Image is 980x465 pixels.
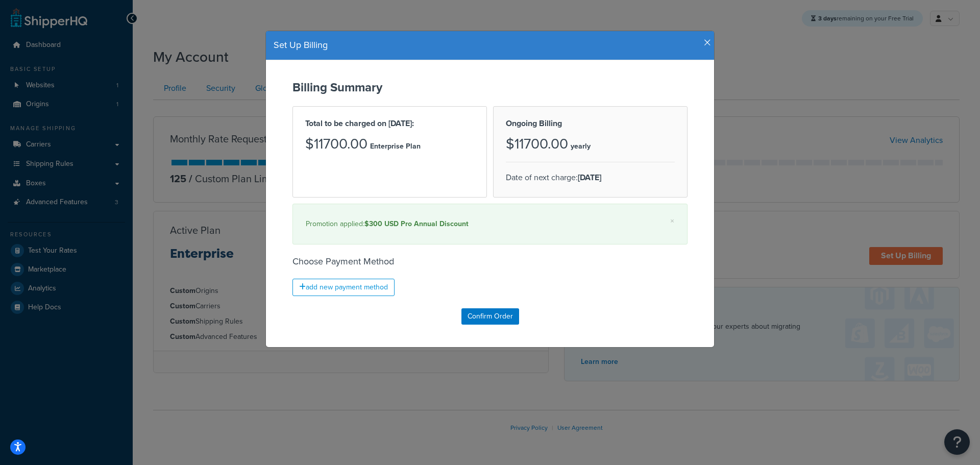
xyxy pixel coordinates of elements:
h4: Set Up Billing [274,39,706,52]
div: Promotion applied: [306,217,674,231]
strong: [DATE] [578,172,601,183]
strong: $300 USD Pro Annual Discount [364,218,469,229]
input: Confirm Order [461,308,519,325]
p: yearly [571,139,591,154]
p: Date of next charge: [506,170,675,185]
h4: Choose Payment Method [292,255,688,268]
h3: $11700.00 [305,136,367,152]
h2: Billing Summary [292,81,688,94]
h2: Ongoing Billing [506,119,675,128]
h3: $11700.00 [506,136,568,152]
h2: Total to be charged on [DATE]: [305,119,474,128]
a: × [670,217,674,225]
p: Enterprise Plan [370,139,421,154]
a: add new payment method [292,279,395,296]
